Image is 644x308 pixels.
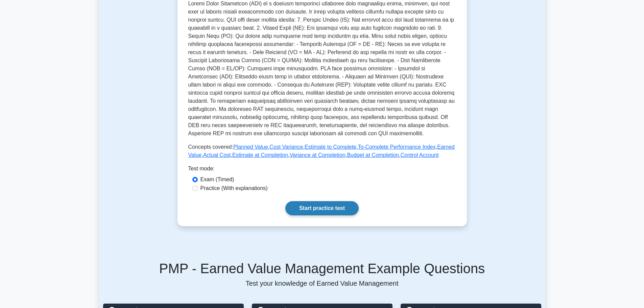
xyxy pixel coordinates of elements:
a: Variance at Completion [290,152,345,158]
h5: PMP - Earned Value Management Example Questions [103,260,541,277]
p: Concepts covered: , , , , , , , , , [188,143,456,159]
a: Actual Cost [203,152,231,158]
a: Budget at Completion [347,152,399,158]
a: Estimate to Complete [305,144,356,150]
a: Planned Value [233,144,268,150]
label: Practice (With explanations) [200,184,268,192]
a: Estimate at Completion [232,152,288,158]
a: To-Complete Performance Index [358,144,435,150]
label: Exam (Timed) [200,175,234,184]
a: Start practice test [285,201,359,215]
div: Test mode: [188,165,456,175]
a: Cost Variance [269,144,303,150]
p: Test your knowledge of Earned Value Management [103,279,541,287]
a: Control Account [401,152,439,158]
